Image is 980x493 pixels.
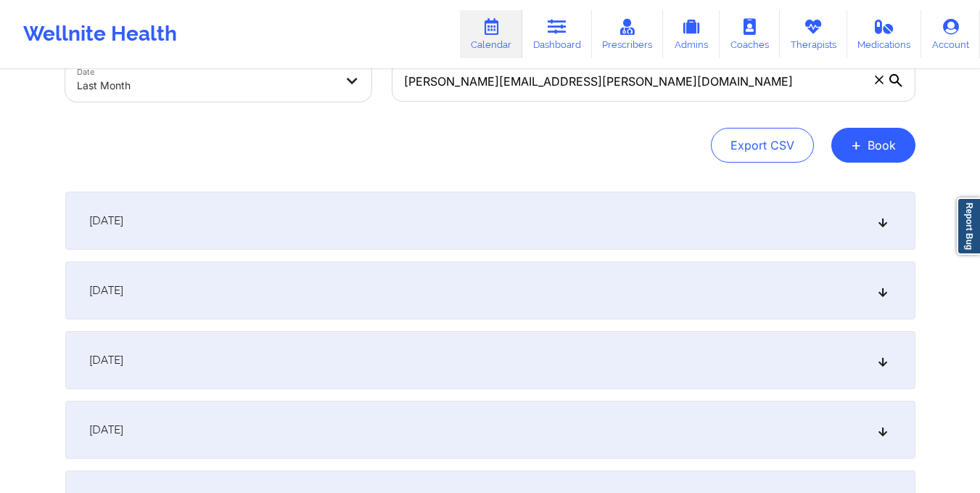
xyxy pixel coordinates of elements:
[89,353,123,367] span: [DATE]
[89,423,123,437] span: [DATE]
[392,61,915,102] input: Search by patient email
[77,70,335,102] div: Last Month
[847,10,922,58] a: Medications
[89,283,123,298] span: [DATE]
[522,10,592,58] a: Dashboard
[851,141,862,149] span: +
[957,197,980,255] a: Report Bug
[592,10,664,58] a: Prescribers
[720,10,780,58] a: Coaches
[663,10,720,58] a: Admins
[780,10,847,58] a: Therapists
[921,10,980,58] a: Account
[711,128,814,163] button: Export CSV
[89,213,123,228] span: [DATE]
[831,128,915,163] button: +Book
[460,10,522,58] a: Calendar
